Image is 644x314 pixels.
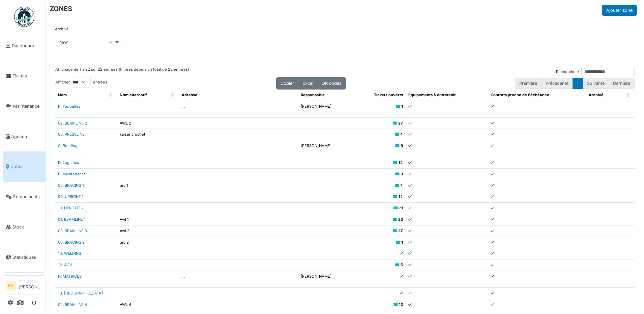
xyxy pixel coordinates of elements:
[58,121,87,126] a: 02. BEAMLINE 2
[3,121,46,151] a: Agenda
[117,237,179,248] td: prc 2
[58,274,82,279] a: H. MATRICES
[6,281,16,291] li: RG
[13,194,43,200] span: Équipements
[602,5,637,16] button: Ajouter zone
[3,182,46,212] a: Équipements
[12,42,43,49] span: Dashboard
[573,78,583,89] button: 1
[626,90,631,101] span: Archivé: Activate to sort
[58,172,86,176] a: E. Maintenance
[3,61,46,91] a: Tickets
[12,254,43,260] span: Statistiques
[11,163,43,170] span: Zones
[58,183,84,188] a: 05. BRACING 1
[13,103,43,109] span: Maintenance
[399,194,403,199] b: 14
[58,291,103,295] a: 13. [GEOGRAPHIC_DATA]
[398,217,403,222] b: 23
[12,73,43,79] span: Tickets
[117,129,179,140] td: kaiser crochet
[12,224,43,230] span: Stock
[401,104,403,109] b: 1
[58,194,84,199] a: 09. UPRIGHT 1
[399,160,403,165] b: 14
[6,278,43,294] a: RG Manager[PERSON_NAME]
[400,183,403,188] b: 4
[117,214,179,225] td: Awl 1
[317,77,346,90] button: QR codes
[179,271,298,287] td: , ,
[401,240,403,245] b: 1
[400,132,403,137] b: 4
[399,302,403,307] b: 13
[58,104,81,109] a: F. Poubelles
[401,263,403,267] b: 5
[58,93,67,97] span: Nom
[58,143,80,148] a: C. Buildings
[322,81,342,86] span: QR codes
[401,172,403,176] b: 3
[117,299,179,310] td: AWL 4
[58,240,85,245] a: 06. BRACING 2
[399,206,403,210] b: 21
[117,180,179,191] td: prc 1
[55,77,107,88] label: Afficher entrées
[3,151,46,182] a: Zones
[120,93,147,97] span: Nom alternatif
[3,212,46,242] a: Stock
[276,77,298,90] button: Copier
[179,101,298,117] td: , ,
[58,160,79,165] a: D. Logistics
[117,225,179,237] td: Awl 3
[401,143,403,148] b: 9
[55,26,69,32] label: Archivé
[374,93,403,97] span: Tickets ouverts
[107,39,114,46] button: Remove item: 'false'
[171,90,175,101] span: Nom alternatif: Activate to sort
[301,93,325,97] span: Responsable
[58,263,72,267] a: 12. AGV
[408,93,456,97] span: Équipements à entretenir
[14,7,34,27] img: Badge_color-CXgf-gQk.svg
[58,229,87,233] a: 03. BEAMLINE 3
[398,229,403,233] b: 27
[301,274,349,279] p: [PERSON_NAME]
[55,67,189,77] div: Affichage de 1 à 22 sur 22 entrées (filtrées depuis un total de 23 entrées)
[3,91,46,121] a: Maintenance
[556,69,579,75] label: Rechercher :
[515,78,635,89] nav: pagination
[298,77,318,90] button: Excel
[109,90,113,101] span: Nom: Activate to sort
[182,93,197,97] span: Adresse
[11,133,43,140] span: Agenda
[58,251,81,256] a: 14. WELDING
[58,206,84,210] a: 10. UPRIGHT 2
[491,93,549,97] span: Contrats proche de l'échéance
[3,242,46,272] a: Statistiques
[117,117,179,129] td: AWL 2
[589,93,604,97] span: Archivé
[19,278,43,283] div: Manager
[58,302,87,307] a: 04. BEAMLINE 4
[398,121,403,126] b: 27
[3,31,46,61] a: Dashboard
[50,5,72,13] h6: ZONES
[19,278,43,293] li: [PERSON_NAME]
[70,77,91,88] select: Afficherentrées
[58,217,86,222] a: 01. BEAMLINE 1
[281,81,294,86] span: Copier
[302,81,313,86] span: Excel
[301,143,349,149] p: [PERSON_NAME]
[59,39,114,46] div: Non
[301,104,349,109] p: [PERSON_NAME]
[58,132,85,137] a: 08. PRESSLINE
